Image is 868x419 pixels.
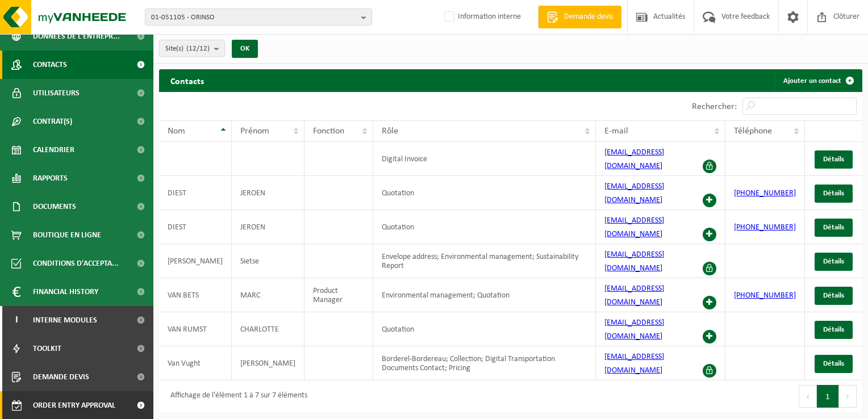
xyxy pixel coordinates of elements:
[159,312,232,346] td: VAN RUMST
[33,249,119,278] span: Conditions d'accepta...
[839,385,857,408] button: Next
[823,326,844,333] span: Détails
[823,190,844,197] span: Détails
[33,107,72,136] span: Contrat(s)
[168,127,185,136] span: Nom
[823,156,844,163] span: Détails
[692,102,737,111] label: Rechercher:
[823,258,844,265] span: Détails
[373,210,596,244] td: Quotation
[815,185,853,203] a: Détails
[734,127,772,136] span: Téléphone
[815,321,853,339] a: Détails
[604,284,664,307] a: [EMAIL_ADDRESS][DOMAIN_NAME]
[823,224,844,231] span: Détails
[33,306,97,334] span: Interne modules
[799,385,817,408] button: Previous
[734,189,796,198] a: [PHONE_NUMBER]
[33,278,98,306] span: Financial History
[33,51,67,79] span: Contacts
[232,346,304,380] td: [PERSON_NAME]
[159,278,232,312] td: VAN BETS
[159,69,215,91] h2: Contacts
[373,312,596,346] td: Quotation
[232,278,304,312] td: MARC
[145,9,372,26] button: 01-051105 - ORINSO
[538,6,621,28] a: Demande devis
[823,292,844,299] span: Détails
[604,250,664,273] a: [EMAIL_ADDRESS][DOMAIN_NAME]
[373,176,596,210] td: Quotation
[604,319,664,341] a: [EMAIL_ADDRESS][DOMAIN_NAME]
[382,127,398,136] span: Rôle
[33,22,120,51] span: Données de l'entrepr...
[373,142,596,176] td: Digital Invoice
[815,355,853,373] a: Détails
[313,127,344,136] span: Fonction
[33,363,89,391] span: Demande devis
[240,127,269,136] span: Prénom
[604,182,664,204] a: [EMAIL_ADDRESS][DOMAIN_NAME]
[232,244,304,278] td: Sietse
[186,45,210,52] count: (12/12)
[151,9,357,26] span: 01-051105 - ORINSO
[232,210,304,244] td: JEROEN
[734,291,796,300] a: [PHONE_NUMBER]
[159,176,232,210] td: DIEST
[774,69,861,92] a: Ajouter un contact
[33,221,101,249] span: Boutique en ligne
[159,40,225,57] button: Site(s)(12/12)
[604,127,628,136] span: E-mail
[11,306,22,334] span: I
[165,40,210,57] span: Site(s)
[33,334,61,363] span: Toolkit
[33,136,74,164] span: Calendrier
[815,150,853,169] a: Détails
[604,148,664,170] a: [EMAIL_ADDRESS][DOMAIN_NAME]
[159,346,232,380] td: Van Vught
[373,278,596,312] td: Environmental management; Quotation
[561,11,616,23] span: Demande devis
[159,210,232,244] td: DIEST
[33,164,68,192] span: Rapports
[823,360,844,367] span: Détails
[604,216,664,238] a: [EMAIL_ADDRESS][DOMAIN_NAME]
[815,219,853,237] a: Détails
[232,176,304,210] td: JEROEN
[604,353,664,375] a: [EMAIL_ADDRESS][DOMAIN_NAME]
[33,192,76,221] span: Documents
[817,385,839,408] button: 1
[304,278,373,312] td: Product Manager
[33,79,80,107] span: Utilisateurs
[232,312,304,346] td: CHARLOTTE
[165,386,307,407] div: Affichage de l'élément 1 à 7 sur 7 éléments
[815,253,853,271] a: Détails
[373,244,596,278] td: Envelope address; Environmental management; Sustainability Report
[442,9,521,26] label: Information interne
[373,346,596,380] td: Borderel-Bordereau; Collection; Digital Transportation Documents Contact; Pricing
[232,40,258,58] button: OK
[815,287,853,305] a: Détails
[159,244,232,278] td: [PERSON_NAME]
[734,223,796,232] a: [PHONE_NUMBER]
